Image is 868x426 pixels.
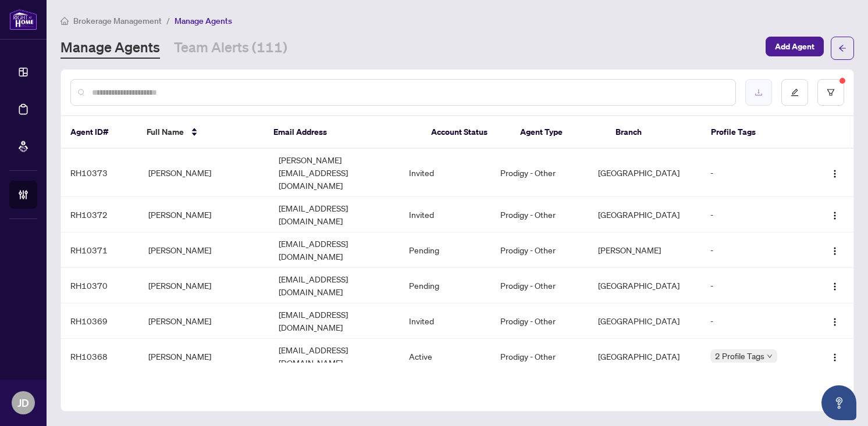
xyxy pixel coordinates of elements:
[701,197,812,232] td: -
[61,232,139,268] td: RH10371
[61,268,139,303] td: RH10370
[491,268,589,303] td: Prodigy - Other
[139,268,269,303] td: [PERSON_NAME]
[400,149,491,197] td: Invited
[17,395,29,411] span: JD
[139,232,269,268] td: [PERSON_NAME]
[61,38,160,59] a: Manage Agents
[827,88,835,96] span: filter
[826,312,844,330] button: Logo
[400,197,491,232] td: Invited
[838,44,846,52] span: arrow-left
[745,79,772,106] button: download
[821,385,856,420] button: Open asap
[830,246,839,256] img: Logo
[781,79,808,106] button: edit
[491,197,589,232] td: Prodigy - Other
[715,349,764,363] span: 2 Profile Tags
[511,116,606,149] th: Agent Type
[400,303,491,339] td: Invited
[701,232,812,268] td: -
[775,37,814,56] span: Add Agent
[147,126,184,138] span: Full Name
[73,16,162,26] span: Brokerage Management
[139,197,269,232] td: [PERSON_NAME]
[491,303,589,339] td: Prodigy - Other
[269,232,400,268] td: [EMAIL_ADDRESS][DOMAIN_NAME]
[61,339,139,374] td: RH10368
[589,197,701,232] td: [GEOGRAPHIC_DATA]
[830,353,839,362] img: Logo
[175,16,232,26] span: Manage Agents
[264,116,422,149] th: Email Address
[702,116,810,149] th: Profile Tags
[589,303,701,339] td: [GEOGRAPHIC_DATA]
[701,149,812,197] td: -
[61,149,139,197] td: RH10373
[137,116,264,149] th: Full Name
[766,37,824,56] button: Add Agent
[166,14,170,27] li: /
[826,241,844,259] button: Logo
[830,211,839,220] img: Logo
[269,197,400,232] td: [EMAIL_ADDRESS][DOMAIN_NAME]
[174,38,287,59] a: Team Alerts (111)
[589,339,701,374] td: [GEOGRAPHIC_DATA]
[400,339,491,374] td: Active
[755,88,763,96] span: download
[830,282,839,291] img: Logo
[606,116,702,149] th: Branch
[400,232,491,268] td: Pending
[139,303,269,339] td: [PERSON_NAME]
[791,88,799,96] span: edit
[589,149,701,197] td: [GEOGRAPHIC_DATA]
[269,268,400,303] td: [EMAIL_ADDRESS][DOMAIN_NAME]
[701,268,812,303] td: -
[826,205,844,224] button: Logo
[269,149,400,197] td: [PERSON_NAME][EMAIL_ADDRESS][DOMAIN_NAME]
[589,232,701,268] td: [PERSON_NAME]
[826,347,844,366] button: Logo
[269,303,400,339] td: [EMAIL_ADDRESS][DOMAIN_NAME]
[491,232,589,268] td: Prodigy - Other
[830,317,839,327] img: Logo
[400,268,491,303] td: Pending
[422,116,511,149] th: Account Status
[9,9,37,30] img: logo
[826,163,844,182] button: Logo
[269,339,400,374] td: [EMAIL_ADDRESS][DOMAIN_NAME]
[61,116,137,149] th: Agent ID#
[61,197,139,232] td: RH10372
[139,339,269,374] td: [PERSON_NAME]
[826,276,844,295] button: Logo
[491,339,589,374] td: Prodigy - Other
[830,169,839,178] img: Logo
[139,149,269,197] td: [PERSON_NAME]
[701,303,812,339] td: -
[61,303,139,339] td: RH10369
[767,353,773,359] span: down
[817,79,844,106] button: filter
[491,149,589,197] td: Prodigy - Other
[61,17,69,25] span: home
[589,268,701,303] td: [GEOGRAPHIC_DATA]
